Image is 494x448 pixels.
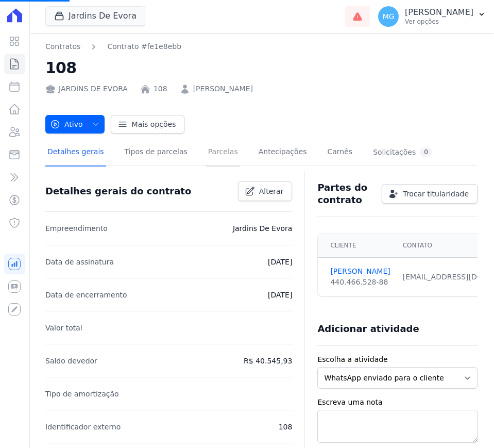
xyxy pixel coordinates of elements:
[45,6,145,26] button: Jardins De Evora
[318,234,396,258] th: Cliente
[45,322,82,334] p: Valor total
[257,139,309,167] a: Antecipações
[45,41,181,52] nav: Breadcrumb
[45,84,128,94] div: JARDINS DE EVORA
[268,256,292,268] p: [DATE]
[45,56,478,79] h2: 108
[154,84,167,94] a: 108
[382,184,478,204] a: Trocar titularidade
[45,289,127,301] p: Data de encerramento
[107,41,181,52] a: Contrato #fe1e8ebb
[317,354,478,365] label: Escolha a atividade
[259,186,284,196] span: Alterar
[317,397,478,408] label: Escreva uma nota
[123,139,190,167] a: Tipos de parcelas
[206,139,240,167] a: Parcelas
[279,421,293,433] p: 108
[405,7,473,18] p: [PERSON_NAME]
[45,41,478,52] nav: Breadcrumb
[45,388,119,400] p: Tipo de amortização
[244,355,292,367] p: R$ 40.545,93
[383,13,395,20] span: MG
[420,147,432,157] div: 0
[45,139,106,167] a: Detalhes gerais
[373,147,432,157] div: Solicitações
[325,139,354,167] a: Carnês
[45,355,97,367] p: Saldo devedor
[403,189,469,199] span: Trocar titularidade
[45,185,191,197] h3: Detalhes gerais do contrato
[45,256,114,268] p: Data de assinatura
[370,2,494,31] button: MG [PERSON_NAME] Ver opções
[233,222,293,235] p: Jardins De Evora
[45,421,121,433] p: Identificador externo
[330,266,390,277] a: [PERSON_NAME]
[45,41,80,52] a: Contratos
[317,323,419,335] h3: Adicionar atividade
[111,115,185,134] a: Mais opções
[45,222,108,235] p: Empreendimento
[45,115,105,134] button: Ativo
[317,181,373,206] h3: Partes do contrato
[268,289,292,301] p: [DATE]
[193,84,253,94] a: [PERSON_NAME]
[238,181,293,201] a: Alterar
[405,18,473,26] p: Ver opções
[132,119,176,129] span: Mais opções
[371,139,434,167] a: Solicitações0
[330,277,390,288] div: 440.466.528-88
[50,115,83,134] span: Ativo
